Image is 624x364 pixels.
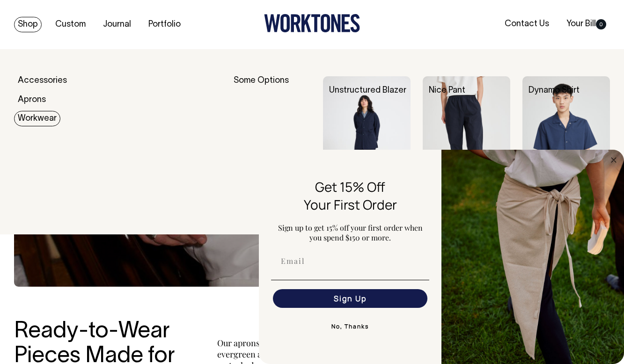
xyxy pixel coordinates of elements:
a: Unstructured Blazer [329,87,406,95]
img: 5e34ad8f-4f05-4173-92a8-ea475ee49ac9.jpeg [441,150,624,364]
button: No, Thanks [271,317,429,336]
img: Dynamo Shirt [522,76,610,207]
a: Contact Us [501,16,553,32]
a: Dynamo Shirt [529,87,580,95]
a: Custom [51,17,89,32]
img: underline [271,280,429,280]
a: Nice Pant [429,87,465,95]
span: Sign up to get 15% off your first order when you spend $150 or more. [278,223,423,242]
input: Email [273,252,427,270]
div: Some Options [234,76,311,207]
a: Journal [99,17,135,32]
img: Unstructured Blazer [323,76,411,207]
a: Shop [14,17,42,32]
a: Portfolio [145,17,184,32]
img: Nice Pant [423,76,510,207]
button: Close dialog [608,154,619,166]
span: Your First Order [304,196,397,213]
a: Your Bill0 [563,16,610,32]
a: Aprons [14,92,50,108]
div: FLYOUT Form [259,150,624,364]
button: Sign Up [273,289,427,308]
span: Get 15% Off [315,178,385,196]
span: 0 [596,19,606,29]
a: Workwear [14,111,60,126]
a: Accessories [14,73,71,88]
